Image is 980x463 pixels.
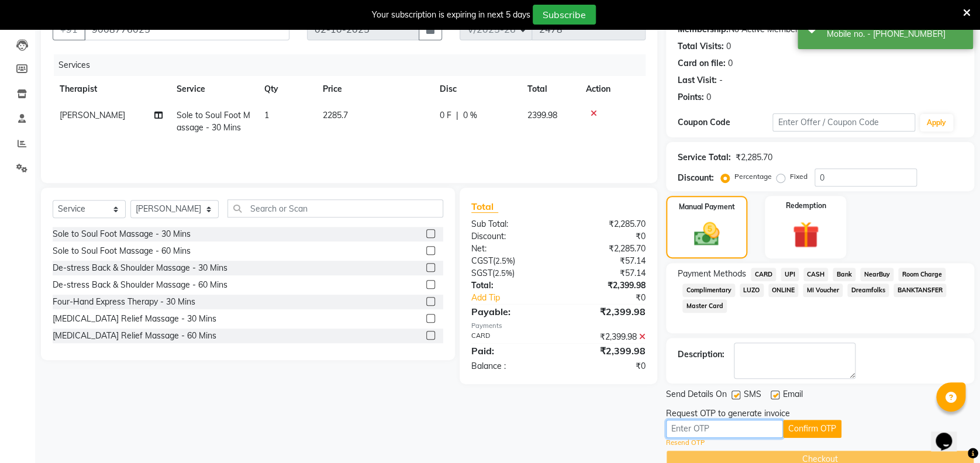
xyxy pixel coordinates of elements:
[678,268,746,280] span: Payment Methods
[264,110,269,120] span: 1
[833,268,855,281] span: Bank
[728,57,733,70] div: 0
[931,416,968,451] iframe: chat widget
[533,5,596,25] button: Subscribe
[471,321,646,331] div: Payments
[53,330,216,342] div: [MEDICAL_DATA] Relief Massage - 60 Mins
[772,113,915,132] input: Enter Offer / Coupon Code
[666,407,790,420] div: Request OTP to generate invoice
[790,171,808,182] label: Fixed
[678,23,729,36] div: Membership:
[463,360,558,372] div: Balance :
[803,284,843,297] span: MI Voucher
[734,171,772,182] label: Percentage
[784,218,827,251] img: _gift.svg
[527,110,557,120] span: 2399.98
[847,284,889,297] span: Dreamfolks
[860,268,893,281] span: NearBuy
[558,218,654,230] div: ₹2,285.70
[257,76,316,102] th: Qty
[682,299,727,313] span: Master Card
[558,230,654,243] div: ₹0
[781,268,799,281] span: UPI
[678,116,772,129] div: Coupon Code
[372,9,530,21] div: Your subscription is expiring in next 5 days
[558,267,654,279] div: ₹57.14
[170,76,257,102] th: Service
[53,245,191,257] div: Sole to Soul Foot Massage - 60 Mins
[751,268,776,281] span: CARD
[682,284,735,297] span: Complimentary
[740,284,764,297] span: LUZO
[84,18,289,40] input: Search by Name/Mobile/Email/Code
[736,151,772,164] div: ₹2,285.70
[463,305,558,319] div: Payable:
[803,268,829,281] span: CASH
[495,256,513,265] span: 2.5%
[719,74,723,87] div: -
[785,201,826,211] label: Redemption
[60,110,125,120] span: [PERSON_NAME]
[53,76,170,102] th: Therapist
[678,91,704,103] div: Points:
[706,91,711,103] div: 0
[471,201,498,213] span: Total
[783,388,803,403] span: Email
[323,110,348,120] span: 2285.7
[920,114,953,132] button: Apply
[463,109,477,122] span: 0 %
[558,255,654,267] div: ₹57.14
[726,40,731,53] div: 0
[463,230,558,243] div: Discount:
[558,360,654,372] div: ₹0
[463,292,575,304] a: Add Tip
[463,279,558,292] div: Total:
[495,268,512,278] span: 2.5%
[463,255,558,267] div: ( )
[53,262,227,274] div: De-stress Back & Shoulder Massage - 30 Mins
[678,57,726,70] div: Card on file:
[463,243,558,255] div: Net:
[744,388,761,403] span: SMS
[678,40,724,53] div: Total Visits:
[463,331,558,343] div: CARD
[177,110,250,133] span: Sole to Soul Foot Massage - 30 Mins
[574,292,654,304] div: ₹0
[679,202,735,212] label: Manual Payment
[520,76,579,102] th: Total
[558,344,654,358] div: ₹2,399.98
[54,54,654,76] div: Services
[53,228,191,240] div: Sole to Soul Foot Massage - 30 Mins
[463,267,558,279] div: ( )
[678,348,724,361] div: Description:
[579,76,646,102] th: Action
[558,331,654,343] div: ₹2,399.98
[440,109,451,122] span: 0 F
[678,23,962,36] div: No Active Membership
[463,218,558,230] div: Sub Total:
[463,344,558,358] div: Paid:
[471,255,493,266] span: CGST
[558,243,654,255] div: ₹2,285.70
[898,268,946,281] span: Room Charge
[686,219,727,249] img: _cash.svg
[678,151,731,164] div: Service Total:
[666,388,727,403] span: Send Details On
[558,279,654,292] div: ₹2,399.98
[471,268,492,278] span: SGST
[666,438,705,448] a: Resend OTP
[433,76,520,102] th: Disc
[53,18,85,40] button: +91
[666,420,783,438] input: Enter OTP
[456,109,458,122] span: |
[558,305,654,319] div: ₹2,399.98
[53,313,216,325] div: [MEDICAL_DATA] Relief Massage - 30 Mins
[768,284,799,297] span: ONLINE
[678,172,714,184] div: Discount:
[227,199,443,217] input: Search or Scan
[53,279,227,291] div: De-stress Back & Shoulder Massage - 60 Mins
[316,76,433,102] th: Price
[53,296,195,308] div: Four-Hand Express Therapy - 30 Mins
[893,284,946,297] span: BANKTANSFER
[678,74,717,87] div: Last Visit:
